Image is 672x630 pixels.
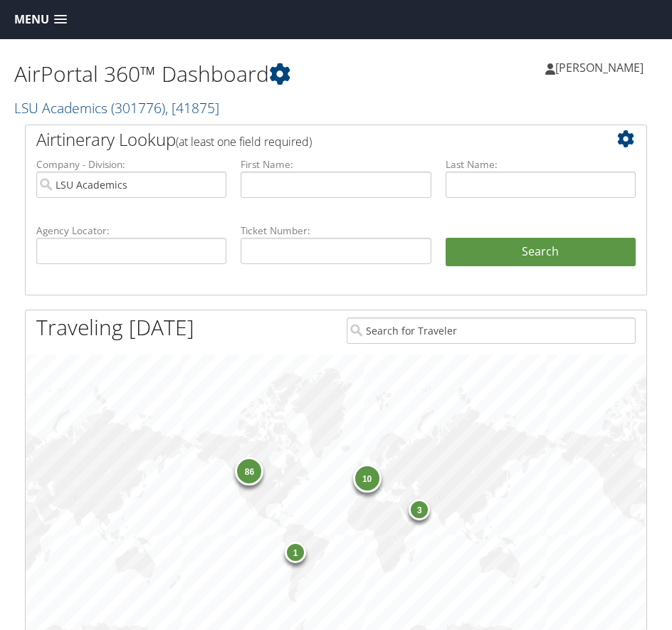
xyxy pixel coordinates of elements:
[7,8,74,31] a: Menu
[353,464,382,493] div: 10
[241,157,431,172] label: First Name:
[165,98,219,117] span: , [ 41875 ]
[555,60,644,75] span: [PERSON_NAME]
[14,98,219,117] a: LSU Academics
[14,13,49,26] span: Menu
[176,134,312,149] span: (at least one field required)
[241,224,431,238] label: Ticket Number:
[446,157,636,172] label: Last Name:
[235,457,263,485] div: 86
[409,499,430,520] div: 3
[446,238,636,266] button: Search
[14,59,336,89] h1: AirPortal 360™ Dashboard
[111,98,165,117] span: ( 301776 )
[36,313,194,342] h1: Traveling [DATE]
[347,317,636,344] input: Search for Traveler
[36,157,226,172] label: Company - Division:
[285,542,306,563] div: 1
[545,46,658,89] a: [PERSON_NAME]
[36,127,584,152] h2: Airtinerary Lookup
[36,224,226,238] label: Agency Locator:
